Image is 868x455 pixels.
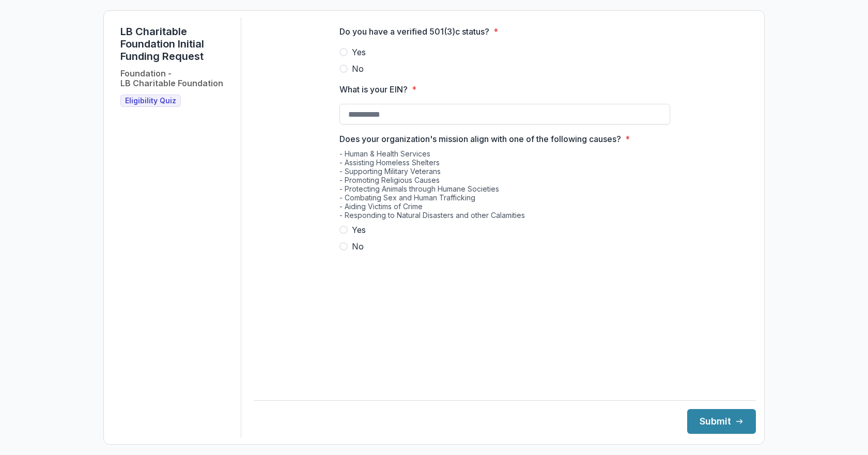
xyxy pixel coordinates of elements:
button: Submit [687,409,756,434]
span: Eligibility Quiz [125,97,176,105]
span: Yes [352,224,366,236]
h1: LB Charitable Foundation Initial Funding Request [120,25,233,62]
p: What is your EIN? [339,83,408,96]
p: Does your organization's mission align with one of the following causes? [339,133,621,145]
p: Do you have a verified 501(3)c status? [339,25,489,38]
span: No [352,240,364,253]
span: Yes [352,46,366,58]
div: - Human & Health Services - Assisting Homeless Shelters - Supporting Military Veterans - Promotin... [339,149,670,224]
h2: Foundation - LB Charitable Foundation [120,69,223,88]
span: No [352,62,364,75]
